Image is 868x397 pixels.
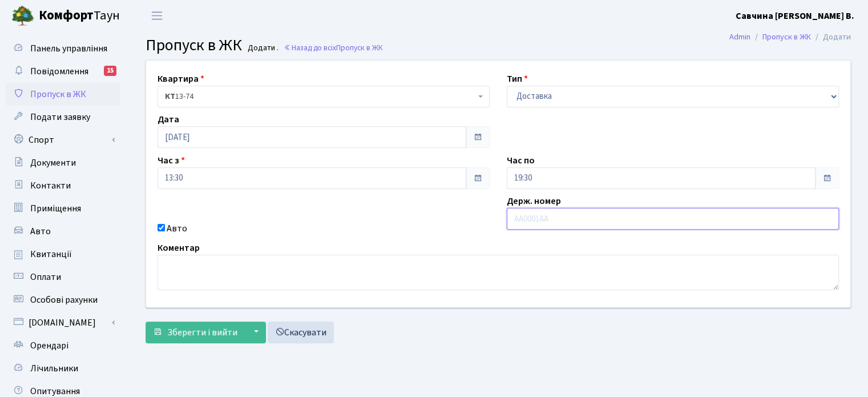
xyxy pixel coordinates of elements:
[6,220,120,243] a: Авто
[30,294,98,306] span: Особові рахунки
[6,197,120,220] a: Приміщення
[30,179,71,192] span: Контакти
[158,154,185,167] label: Час з
[30,42,107,55] span: Панель управління
[30,88,86,101] span: Пропуск в ЖК
[6,357,120,380] a: Лічильники
[6,288,120,311] a: Особові рахунки
[245,43,278,53] small: Додати .
[736,9,854,23] a: Савчина [PERSON_NAME] В.
[30,202,81,215] span: Приміщення
[811,31,851,43] li: Додати
[165,91,475,102] span: <b>КТ</b>&nbsp;&nbsp;&nbsp;&nbsp;13-74
[30,225,51,238] span: Авто
[6,266,120,288] a: Оплати
[284,42,383,53] a: Назад до всіхПропуск в ЖК
[6,174,120,197] a: Контакти
[6,37,120,60] a: Панель управління
[762,31,811,43] a: Пропуск в ЖК
[104,66,116,76] div: 15
[143,6,171,25] button: Переключити навігацію
[30,339,68,352] span: Орендарі
[6,106,120,129] a: Подати заявку
[165,91,175,102] b: КТ
[6,243,120,266] a: Квитанції
[736,10,854,22] b: Савчина [PERSON_NAME] В.
[167,222,187,235] label: Авто
[158,72,204,86] label: Квартира
[30,65,88,78] span: Повідомлення
[39,6,94,25] b: Комфорт
[268,322,334,343] a: Скасувати
[6,311,120,334] a: [DOMAIN_NAME]
[158,113,179,126] label: Дата
[30,157,76,169] span: Документи
[507,72,528,86] label: Тип
[6,334,120,357] a: Орендарі
[30,271,61,283] span: Оплати
[11,5,34,27] img: logo.png
[6,129,120,151] a: Спорт
[712,25,868,49] nav: breadcrumb
[336,42,383,53] span: Пропуск в ЖК
[30,111,90,123] span: Подати заявку
[6,151,120,174] a: Документи
[507,208,839,230] input: AA0001AA
[158,241,200,255] label: Коментар
[30,248,72,260] span: Квитанції
[39,6,120,26] span: Таун
[167,326,237,339] span: Зберегти і вийти
[729,31,750,43] a: Admin
[6,60,120,83] a: Повідомлення15
[146,34,242,57] span: Пропуск в ЖК
[507,194,561,208] label: Держ. номер
[158,86,490,107] span: <b>КТ</b>&nbsp;&nbsp;&nbsp;&nbsp;13-74
[30,362,78,375] span: Лічильники
[146,322,245,343] button: Зберегти і вийти
[507,154,535,167] label: Час по
[6,83,120,106] a: Пропуск в ЖК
